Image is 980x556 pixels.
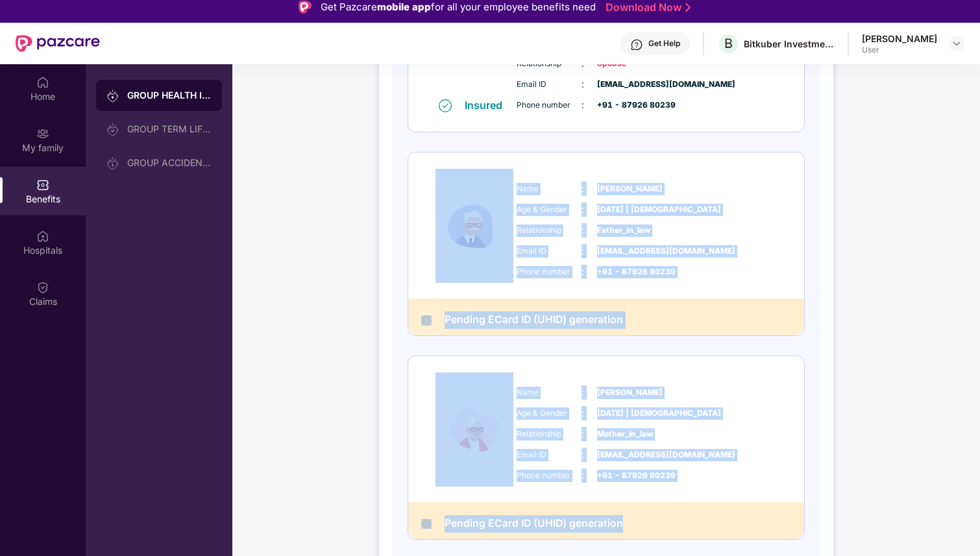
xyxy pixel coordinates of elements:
[582,98,584,112] span: :
[597,428,662,441] span: Mother_in_law
[36,76,49,89] img: svg+xml;base64,PHN2ZyBpZD0iSG9tZSIgeG1sbnM9Imh0dHA6Ly93d3cudzMub3JnLzIwMDAvc3ZnIiB3aWR0aD0iMjAiIG...
[517,449,582,461] span: Email ID
[582,448,584,462] span: :
[582,77,584,91] span: :
[445,311,623,329] h2: Pending ECard ID (UHID) generation
[597,79,662,91] span: [EMAIL_ADDRESS][DOMAIN_NAME]
[517,266,582,278] span: Phone number
[597,470,662,482] span: +91 - 87926 80239
[299,1,312,14] img: Logo
[421,519,432,529] img: Pending
[517,224,582,237] span: Relationship
[582,406,584,420] span: :
[435,372,513,487] img: icon
[582,427,584,441] span: :
[127,89,212,102] div: GROUP HEALTH INSURANCE
[36,281,49,294] img: svg+xml;base64,PHN2ZyBpZD0iQ2xhaW0iIHhtbG5zPSJodHRwOi8vd3d3LnczLm9yZy8yMDAwL3N2ZyIgd2lkdGg9IjIwIi...
[597,449,662,461] span: [EMAIL_ADDRESS][DOMAIN_NAME]
[582,223,584,237] span: :
[951,38,962,49] img: svg+xml;base64,PHN2ZyBpZD0iRHJvcGRvd24tMzJ4MzIiIHhtbG5zPSJodHRwOi8vd3d3LnczLm9yZy8yMDAwL3N2ZyIgd2...
[517,79,582,91] span: Email ID
[582,468,584,483] span: :
[36,230,49,243] img: svg+xml;base64,PHN2ZyBpZD0iSG9zcGl0YWxzIiB4bWxucz0iaHR0cDovL3d3dy53My5vcmcvMjAwMC9zdmciIHdpZHRoPS...
[106,157,119,170] img: svg+xml;base64,PHN2ZyB3aWR0aD0iMjAiIGhlaWdodD0iMjAiIHZpZXdCb3g9IjAgMCAyMCAyMCIgZmlsbD0ibm9uZSIgeG...
[606,1,687,14] a: Download Now
[597,99,662,112] span: +91 - 87926 80239
[106,90,119,103] img: svg+xml;base64,PHN2ZyB3aWR0aD0iMjAiIGhlaWdodD0iMjAiIHZpZXdCb3g9IjAgMCAyMCAyMCIgZmlsbD0ibm9uZSIgeG...
[127,124,212,134] div: GROUP TERM LIFE INSURANCE
[582,244,584,258] span: :
[517,470,582,482] span: Phone number
[597,224,662,237] span: Father_in_law
[630,38,643,51] img: svg+xml;base64,PHN2ZyBpZD0iSGVscC0zMngzMiIgeG1sbnM9Imh0dHA6Ly93d3cudzMub3JnLzIwMDAvc3ZnIiB3aWR0aD...
[597,407,662,420] span: [DATE] | [DEMOGRAPHIC_DATA]
[862,32,937,45] div: [PERSON_NAME]
[582,265,584,279] span: :
[445,515,623,533] h2: Pending ECard ID (UHID) generation
[597,245,662,258] span: [EMAIL_ADDRESS][DOMAIN_NAME]
[517,245,582,258] span: Email ID
[582,385,584,400] span: :
[648,38,680,49] div: Get Help
[421,315,432,326] img: Pending
[435,169,513,283] img: icon
[517,204,582,216] span: Age & Gender
[36,127,49,140] img: svg+xml;base64,PHN2ZyB3aWR0aD0iMjAiIGhlaWdodD0iMjAiIHZpZXdCb3g9IjAgMCAyMCAyMCIgZmlsbD0ibm9uZSIgeG...
[377,1,431,13] strong: mobile app
[517,99,582,112] span: Phone number
[597,387,662,399] span: [PERSON_NAME]
[685,1,691,14] img: Stroke
[597,266,662,278] span: +91 - 87926 80239
[517,183,582,195] span: Name
[16,35,100,52] img: New Pazcare Logo
[744,38,835,50] div: Bitkuber Investments Pvt Limited
[862,45,937,55] div: User
[582,182,584,196] span: :
[106,123,119,136] img: svg+xml;base64,PHN2ZyB3aWR0aD0iMjAiIGhlaWdodD0iMjAiIHZpZXdCb3g9IjAgMCAyMCAyMCIgZmlsbD0ibm9uZSIgeG...
[582,202,584,217] span: :
[517,387,582,399] span: Name
[36,178,49,191] img: svg+xml;base64,PHN2ZyBpZD0iQmVuZWZpdHMiIHhtbG5zPSJodHRwOi8vd3d3LnczLm9yZy8yMDAwL3N2ZyIgd2lkdGg9Ij...
[517,428,582,441] span: Relationship
[724,36,733,51] span: B
[465,99,510,112] div: Insured
[439,99,452,112] img: svg+xml;base64,PHN2ZyB4bWxucz0iaHR0cDovL3d3dy53My5vcmcvMjAwMC9zdmciIHdpZHRoPSIxNiIgaGVpZ2h0PSIxNi...
[517,407,582,420] span: Age & Gender
[597,183,662,195] span: [PERSON_NAME]
[127,158,212,168] div: GROUP ACCIDENTAL INSURANCE
[597,204,662,216] span: [DATE] | [DEMOGRAPHIC_DATA]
